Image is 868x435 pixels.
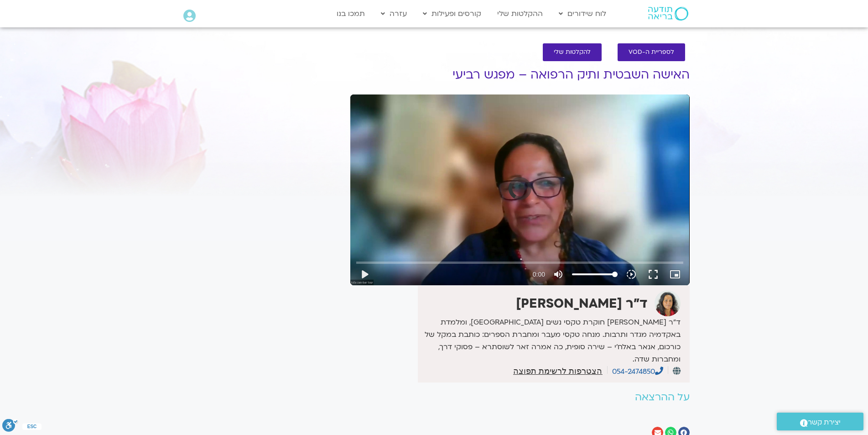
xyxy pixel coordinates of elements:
[350,392,690,403] h2: על ההרצאה
[332,5,369,22] a: תמכו בנו
[554,5,611,22] a: לוח שידורים
[418,5,486,22] a: קורסים ופעילות
[543,43,602,61] a: להקלטות שלי
[376,5,411,22] a: עזרה
[516,295,648,312] strong: ד״ר [PERSON_NAME]
[420,316,680,366] p: ד”ר [PERSON_NAME] חוקרת טקסי נשים [GEOGRAPHIC_DATA], ומלמדת באקדמיה מגדר ותרבות. מנחה טקסי מעבר ו...
[612,367,663,377] a: 054-2474850
[554,49,591,56] span: להקלטות שלי
[629,49,674,56] span: לספריית ה-VOD
[513,367,602,375] a: הצטרפות לרשימת תפוצה
[350,68,690,82] h1: האישה השבטית ותיק הרפואה – מפגש רביעי
[648,7,688,21] img: תודעה בריאה
[777,413,863,430] a: יצירת קשר
[808,416,841,429] span: יצירת קשר
[493,5,547,22] a: ההקלטות שלי
[655,290,681,316] img: ד״ר צילה זן בר צור
[618,43,685,61] a: לספריית ה-VOD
